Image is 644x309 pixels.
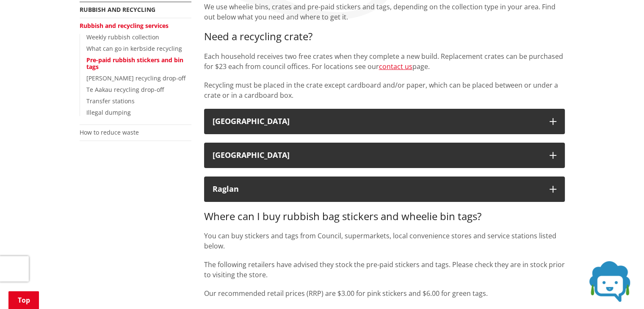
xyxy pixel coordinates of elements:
a: contact us [379,62,412,71]
button: [GEOGRAPHIC_DATA] [204,109,565,134]
h3: Where can I buy rubbish bag stickers and wheelie bin tags? [204,210,565,223]
a: Transfer stations [86,97,135,105]
a: Te Aakau recycling drop-off [86,86,164,94]
div: [GEOGRAPHIC_DATA] [213,117,541,126]
p: Our recommended retail prices (RRP) are $3.00 for pink stickers and $6.00 for green tags. [204,288,565,298]
p: We use wheelie bins, crates and pre-paid stickers and tags, depending on the collection type in y... [204,2,565,22]
p: Each household receives two free crates when they complete a new build. Replacement crates can be... [204,51,565,72]
button: Raglan [204,177,565,202]
a: Weekly rubbish collection [86,33,159,41]
p: You can buy stickers and tags from Council, supermarkets, local convenience stores and service st... [204,231,565,251]
div: Raglan [213,185,541,193]
a: Top [8,291,39,309]
a: [PERSON_NAME] recycling drop-off [86,74,185,82]
a: Illegal dumping [86,108,131,116]
h3: Need a recycling crate? [204,30,565,43]
div: [GEOGRAPHIC_DATA] [213,151,541,160]
p: Recycling must be placed in the crate except cardboard and/or paper, which can be placed between ... [204,80,565,100]
a: How to reduce waste [80,128,139,136]
a: Rubbish and recycling services [80,22,169,30]
a: Rubbish and recycling [80,6,155,14]
a: What can go in kerbside recycling [86,44,182,52]
p: The following retailers have advised they stock the pre-paid stickers and tags. Please check they... [204,259,565,280]
button: [GEOGRAPHIC_DATA] [204,143,565,168]
a: Pre-paid rubbish stickers and bin tags [86,56,183,71]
